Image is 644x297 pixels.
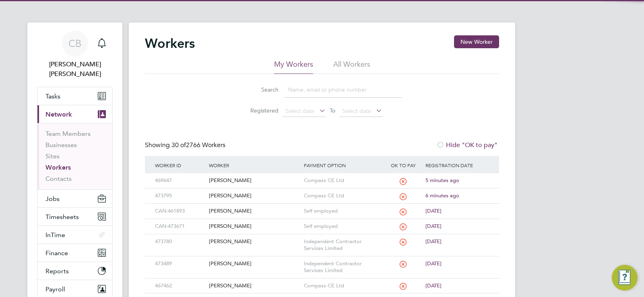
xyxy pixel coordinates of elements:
a: Businesses [45,141,77,149]
span: Reports [45,267,69,275]
div: Independent Contractor Services Limited [302,256,383,278]
span: Finance [45,249,68,257]
button: New Worker [454,35,499,48]
div: 473780 [153,234,207,249]
a: 473795[PERSON_NAME]Compass CE Ltd6 minutes ago [153,188,491,195]
span: [DATE] [425,260,442,267]
a: Workers [45,164,71,171]
div: Compass CE Ltd [302,279,383,293]
span: Timesheets [45,213,79,221]
button: Network [37,105,112,123]
div: CAN-473671 [153,219,207,234]
div: Self employed [302,219,383,234]
div: [PERSON_NAME] [207,219,301,234]
div: Compass CE Ltd [302,173,383,188]
li: My Workers [274,59,313,74]
span: Tasks [45,92,60,100]
button: Finance [37,244,112,262]
li: All Workers [333,59,370,74]
button: Engage Resource Center [612,265,638,291]
span: InTime [45,231,65,239]
div: [PERSON_NAME] [207,279,301,293]
label: Hide "OK to pay" [436,141,497,149]
a: Tasks [37,87,112,105]
span: [DATE] [425,238,442,245]
span: Select date [342,107,371,115]
span: Jobs [45,195,60,203]
a: Contacts [45,175,72,182]
div: 473489 [153,256,207,271]
div: Self employed [302,204,383,219]
div: Worker [207,156,301,174]
span: To [327,105,338,116]
a: Sites [45,152,60,160]
label: Search [242,86,279,93]
span: 2766 Workers [171,141,225,149]
span: [DATE] [425,223,442,229]
a: 473489[PERSON_NAME]Independent Contractor Services Limited[DATE] [153,256,491,263]
label: Registered [242,107,279,114]
div: 467462 [153,279,207,293]
button: Reports [37,262,112,280]
span: 30 of [171,141,186,149]
a: 473780[PERSON_NAME]Independent Contractor Services Limited[DATE] [153,234,491,241]
div: Independent Contractor Services Limited [302,234,383,256]
div: CAN-461893 [153,204,207,219]
div: OK to pay [383,156,423,174]
div: [PERSON_NAME] [207,173,301,188]
h2: Workers [145,35,195,51]
input: Name, email or phone number [284,82,402,98]
div: [PERSON_NAME] [207,256,301,271]
a: CAN-461893[PERSON_NAME]Self employed[DATE] [153,203,491,210]
span: CB [68,38,81,49]
div: Network [37,123,112,189]
span: Select date [285,107,314,115]
span: 5 minutes ago [425,177,459,184]
div: Worker ID [153,156,207,174]
div: 469647 [153,173,207,188]
span: [DATE] [425,282,442,289]
a: CAN-473671[PERSON_NAME]Self employed[DATE] [153,219,491,225]
span: Payroll [45,285,65,293]
div: Compass CE Ltd [302,188,383,203]
div: [PERSON_NAME] [207,234,301,249]
a: CB[PERSON_NAME] [PERSON_NAME] [37,31,113,79]
div: [PERSON_NAME] [207,188,301,203]
a: Team Members [45,130,91,137]
div: Registration Date [423,156,491,174]
button: InTime [37,226,112,244]
button: Jobs [37,190,112,207]
span: Connor Batty [37,59,113,79]
div: Payment Option [302,156,383,174]
div: [PERSON_NAME] [207,204,301,219]
button: Timesheets [37,208,112,225]
a: 467462[PERSON_NAME]Compass CE Ltd[DATE] [153,278,491,285]
a: 469647[PERSON_NAME]Compass CE Ltd5 minutes ago [153,173,491,180]
div: Showing [145,141,227,150]
div: 473795 [153,188,207,203]
span: [DATE] [425,207,442,214]
span: 6 minutes ago [425,192,459,199]
span: Network [45,111,72,118]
